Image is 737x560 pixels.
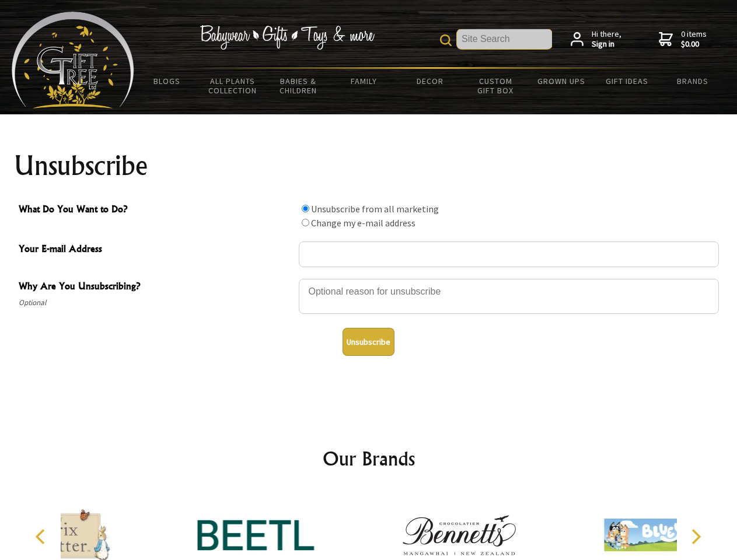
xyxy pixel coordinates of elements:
a: BLOGS [134,69,200,93]
a: Grown Ups [528,69,594,93]
img: product search [440,34,452,46]
button: Next [683,524,708,549]
span: Your E-mail Address [19,242,293,258]
a: All Plants Collection [200,69,266,103]
input: Your E-mail Address [299,242,719,267]
button: Previous [29,524,55,549]
a: Decor [397,69,463,93]
a: Brands [660,69,726,93]
h2: Our Brands [23,444,714,473]
span: Why Are You Unsubscribing? [19,279,293,296]
button: Unsubscribe [343,328,394,356]
strong: $0.00 [681,39,707,50]
a: Babies & Children [266,69,331,103]
strong: Sign in [592,39,621,50]
span: Optional [19,296,293,310]
label: Change my e-mail address [311,217,415,229]
textarea: Why Are You Unsubscribing? [299,279,719,314]
a: Family [331,69,397,93]
img: Babywear - Gifts - Toys & more [200,25,375,50]
span: 0 items [681,29,707,50]
a: 0 items$0.00 [659,29,707,50]
input: What Do You Want to Do? [302,205,309,212]
input: Site Search [457,29,552,49]
label: Unsubscribe from all marketing [311,203,439,215]
img: Babyware - Gifts - Toys and more... [12,12,134,108]
h1: Unsubscribe [14,152,724,180]
span: Hi there, [592,29,621,50]
a: Custom Gift Box [463,69,529,103]
a: Gift Ideas [594,69,660,93]
input: What Do You Want to Do? [302,219,309,226]
span: What Do You Want to Do? [19,202,293,219]
a: Hi there,Sign in [571,29,621,50]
